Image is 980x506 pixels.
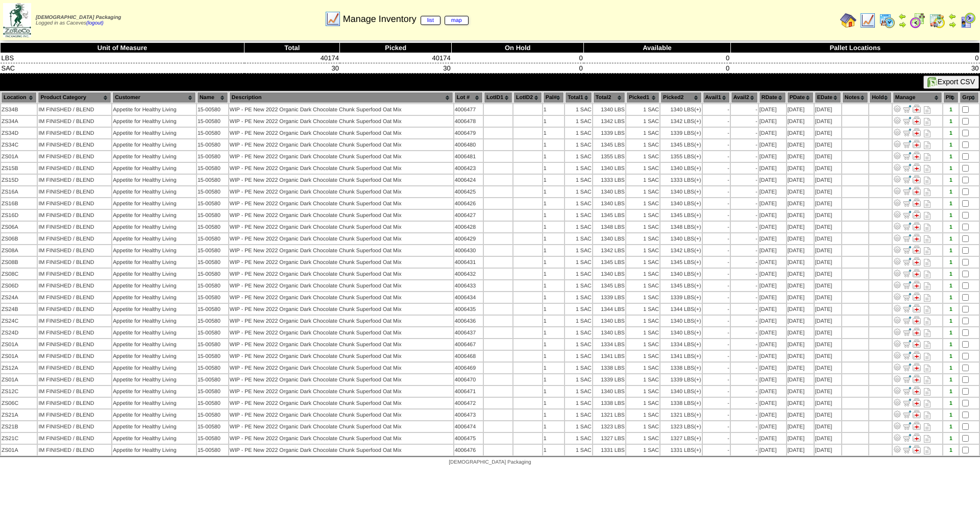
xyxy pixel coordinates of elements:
[913,328,921,336] img: Manage Hold
[893,281,901,289] img: Adjust
[593,175,625,185] td: 1333 LBS
[924,153,930,161] i: Note
[903,433,911,442] img: Move
[626,139,659,150] td: 1 SAC
[229,116,453,127] td: WIP - PE New 2022 Organic Dark Chocolate Chunk Superfood Oat Mix
[924,106,930,114] i: Note
[197,163,228,174] td: 15-00580
[893,222,901,230] img: Adjust
[1,163,37,174] td: ZS15B
[893,433,901,442] img: Adjust
[565,186,592,197] td: 1 SAC
[893,269,901,277] img: Adjust
[903,375,911,383] img: Move
[913,175,921,183] img: Manage Hold
[584,63,730,74] td: 0
[924,130,930,137] i: Note
[893,445,901,453] img: Adjust
[903,281,911,289] img: Move
[1,53,244,63] td: LBS
[903,398,911,406] img: Move
[840,12,856,29] img: home.gif
[626,128,659,138] td: 1 SAC
[759,116,786,127] td: [DATE]
[893,105,901,113] img: Adjust
[903,269,911,277] img: Move
[593,92,625,103] th: Total2
[913,105,921,113] img: Manage Hold
[1,43,244,53] th: Unit of Measure
[903,128,911,136] img: Move
[893,375,901,383] img: Adjust
[759,128,786,138] td: [DATE]
[565,139,592,150] td: 1 SAC
[694,154,701,160] div: (+)
[513,92,542,103] th: LotID2
[229,92,453,103] th: Description
[660,139,701,150] td: 1345 LBS
[340,43,452,53] th: Picked
[731,151,758,162] td: -
[913,187,921,195] img: Manage Hold
[660,104,701,115] td: 1340 LBS
[694,177,701,183] div: (+)
[325,11,341,27] img: line_graph.gif
[903,387,911,395] img: Move
[38,92,111,103] th: Product Category
[452,63,584,74] td: 0
[593,104,625,115] td: 1340 LBS
[923,76,979,89] button: Export CSV
[787,92,814,103] th: PDate
[454,186,483,197] td: 4006425
[454,92,483,103] th: Lot #
[626,175,659,185] td: 1 SAC
[869,92,892,103] th: Hold
[903,410,911,418] img: Move
[694,107,701,113] div: (+)
[112,175,196,185] td: Appetite for Healthy Living
[660,186,701,197] td: 1340 LBS
[730,63,979,74] td: 30
[893,199,901,207] img: Adjust
[703,104,730,115] td: -
[913,128,921,136] img: Manage Hold
[543,186,564,197] td: 1
[948,20,957,29] img: arrowright.gif
[38,116,111,127] td: IM FINISHED / BLEND
[893,246,901,254] img: Adjust
[197,186,228,197] td: 15-00580
[903,246,911,254] img: Move
[903,152,911,160] img: Move
[660,128,701,138] td: 1339 LBS
[903,199,911,207] img: Move
[903,316,911,324] img: Move
[197,104,228,115] td: 15-00580
[893,210,901,219] img: Adjust
[787,186,814,197] td: [DATE]
[197,139,228,150] td: 15-00580
[893,175,901,183] img: Adjust
[3,3,31,37] img: zoroco-logo-small.webp
[903,116,911,125] img: Move
[112,116,196,127] td: Appetite for Healthy Living
[893,351,901,359] img: Adjust
[340,53,452,63] td: 40174
[660,163,701,174] td: 1340 LBS
[731,116,758,127] td: -
[893,152,901,160] img: Adjust
[565,116,592,127] td: 1 SAC
[903,445,911,453] img: Move
[197,175,228,185] td: 15-00580
[903,363,911,371] img: Move
[1,92,37,103] th: Location
[452,53,584,63] td: 0
[454,116,483,127] td: 4006478
[694,118,701,125] div: (+)
[913,210,921,219] img: Manage Hold
[454,151,483,162] td: 4006481
[815,128,841,138] td: [DATE]
[913,410,921,418] img: Manage Hold
[893,398,901,406] img: Adjust
[626,104,659,115] td: 1 SAC
[815,163,841,174] td: [DATE]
